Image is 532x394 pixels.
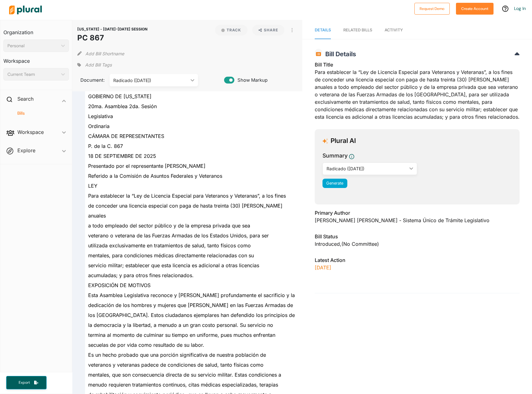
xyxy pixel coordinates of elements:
span: Activity [385,28,403,32]
span: LEY [88,183,97,189]
p: [DATE] [315,264,520,271]
span: termina al momento de culminar su tiempo en uniforme, pues muchos enfrentan [88,332,275,338]
span: Para establecer la “Ley de Licencia Especial para Veteranos y Veteranas”, a los fines [88,193,286,199]
a: Bills [10,110,66,116]
h2: Search [17,95,34,102]
div: Radicado ([DATE]) [327,165,407,172]
a: RELATED BILLS [343,21,372,39]
h1: PC 867 [77,32,147,44]
button: Share [252,25,284,35]
div: Para establecer la “Ley de Licencia Especial para Veteranos y Veteranas”, a los fines de conceder... [315,61,520,124]
div: Radicado ([DATE]) [113,77,188,84]
span: Referido a la Comisión de Asuntos Federales y Veteranos [88,173,222,179]
h3: Plural AI [331,137,356,145]
button: Add Bill Shortname [85,48,124,58]
a: Activity [385,21,403,39]
span: Add Bill Tags [85,62,112,68]
span: 18 DE SEPTIEMBRE DE 2025 [88,153,156,159]
h3: Latest Action [315,256,520,264]
span: de conceder una licencia especial con paga de hasta treinta (30) [PERSON_NAME] anuales [88,203,282,219]
span: utilizada exclusivamente en tratamientos de salud, tanto físicos como [88,242,251,249]
button: Track [215,25,247,35]
span: Ordinaria [88,123,110,129]
h3: Organization [3,23,69,37]
h3: Bill Status [315,233,520,240]
div: Add tags [77,60,111,70]
a: Request Demo [414,5,450,11]
span: GOBIERNO DE [US_STATE] [88,93,151,99]
span: menudo requieren tratamientos continuos, citas médicas especializadas, terapias [88,382,278,388]
div: Personal [7,43,59,49]
h3: Primary Author [315,209,520,217]
button: Generate [322,179,347,188]
div: [PERSON_NAME] [PERSON_NAME] - Sistema Único de Trámite Legislativo [315,217,520,224]
span: dedicación de los hombres y mujeres que [PERSON_NAME] en las Fuerzas Armadas de [88,302,293,308]
span: la democracia y la libertad, a menudo a un gran costo personal. Su servicio no [88,322,273,328]
span: Export [14,380,34,385]
h3: Workspace [3,52,69,66]
span: acumuladas; y para otros fines relacionados. [88,272,194,278]
div: Current Team [7,71,59,78]
div: Introduced , (no committee) [315,240,520,248]
span: Details [315,28,331,32]
span: Show Markup [234,77,268,84]
h3: Summary [322,152,348,160]
a: Create Account [456,5,494,11]
span: mentales, que son consecuencia directa de su servicio militar. Estas condiciones a [88,372,281,378]
h3: Bill Title [315,61,520,68]
a: Details [315,21,331,39]
span: CÁMARA DE REPRESENTANTES [88,133,164,139]
span: a todo empleado del sector público y de la empresa privada que sea [88,222,250,229]
span: Esta Asamblea Legislativa reconoce y [PERSON_NAME] profundamente el sacrificio y la [88,292,295,298]
span: mentales, para condiciones médicas directamente relacionadas con su [88,252,254,259]
span: servicio militar; establecer que esta licencia es adicional a otras licencias [88,262,259,268]
a: Log In [514,6,526,11]
span: EXPOSICIÓN DE MOTIVOS [88,282,151,288]
span: veteranos y veteranas padece de condiciones de salud, tanto físicas como [88,362,264,368]
span: [US_STATE] - [DATE]-[DATE] SESSION [77,27,147,31]
span: Generate [326,181,343,186]
span: Legislativa [88,113,113,119]
span: veterano o veterana de las Fuerzas Armadas de los Estados Unidos, para ser [88,232,269,239]
span: Document: [77,77,102,84]
span: los [GEOGRAPHIC_DATA]. Estos ciudadanos ejemplares han defendido los principios de [88,312,295,318]
button: Request Demo [414,3,450,15]
span: Es un hecho probado que una porción significativa de nuestra población de [88,352,266,358]
span: 20ma. Asamblea 2da. Sesión [88,103,157,109]
span: secuelas de por vida como resultado de su labor. [88,342,204,348]
span: Bill Details [322,50,356,58]
span: Presentado por el representante [PERSON_NAME] [88,163,205,169]
span: P. de la C. 867 [88,143,123,149]
button: Export [6,376,47,389]
button: Create Account [456,3,494,15]
button: Share [250,25,287,35]
div: RELATED BILLS [343,27,372,33]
